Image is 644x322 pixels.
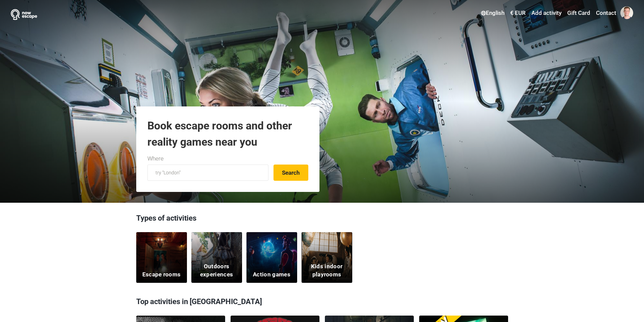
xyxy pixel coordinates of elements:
a: Outdoors experiences [191,232,242,283]
h5: Action games [253,271,290,279]
h3: Top activities in [GEOGRAPHIC_DATA] [136,293,508,311]
img: Nowescape logo [11,9,37,20]
h1: Book escape rooms and other reality games near you [147,118,308,150]
h5: Outdoors experiences [195,263,238,279]
input: try “London” [147,165,268,181]
a: Contact [594,7,618,19]
a: € EUR [508,7,527,19]
button: Search [273,165,308,181]
h5: Kids indoor playrooms [306,263,348,279]
h5: Escape rooms [142,271,181,279]
a: Gift Card [566,7,592,19]
a: Add activity [530,7,563,19]
a: Action games [246,232,297,283]
a: Escape rooms [136,232,187,283]
a: English [479,7,506,19]
h3: Types of activities [136,213,508,227]
img: English [481,11,486,16]
label: Where [147,154,164,163]
a: Kids indoor playrooms [302,232,352,283]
